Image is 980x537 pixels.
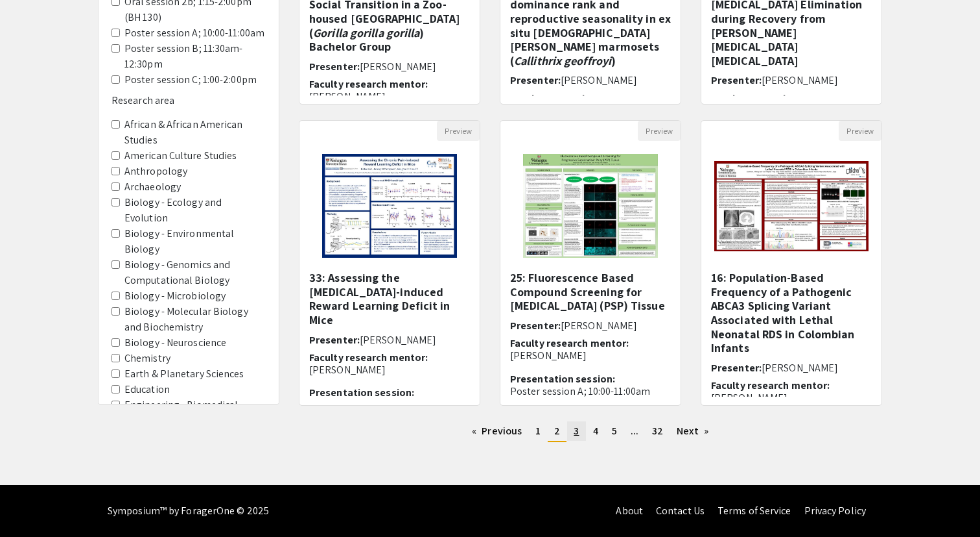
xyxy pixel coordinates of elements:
[652,424,663,438] span: 32
[631,424,638,438] span: ...
[510,141,670,271] img: <p>25: Fluorescence Based Compound Screening for Progressive Supranuclear Palsy (PSP) Tissue</p>
[839,121,881,141] button: Preview
[711,271,872,355] h5: 16: Population-Based Frequency of a Pathogenic ABCA3 Splicing Variant Associated with Lethal Neon...
[638,121,681,141] button: Preview
[124,179,181,195] label: Archaeology
[711,362,872,374] h6: Presenter:
[124,164,187,179] label: Anthropology
[10,479,55,527] iframe: Chat
[124,117,266,148] label: African & African American Studies
[762,73,838,87] span: [PERSON_NAME]
[309,141,469,271] img: <p>33: Assessing the Chronic Pain-induced Reward Learning Deficit in Mice</p>
[616,504,643,518] a: About
[309,334,470,346] h6: Presenter:
[124,195,266,226] label: Biology - Ecology and Evolution
[124,226,266,257] label: Biology - Environmental Biology
[510,92,629,105] span: Faculty research mentor:
[711,74,872,86] h6: Presenter:
[593,424,598,438] span: 4
[711,379,830,392] span: Faculty research mentor:
[701,120,882,406] div: Open Presentation <p>16: Population-Based Frequency of a Pathogenic ABCA3 Splicing Variant Associ...
[574,424,579,438] span: 3
[437,121,480,141] button: Preview
[510,319,671,332] h6: Presenter:
[561,73,637,87] span: [PERSON_NAME]
[711,392,872,404] p: [PERSON_NAME]
[124,72,257,88] label: Poster session C; 1:00-2:00pm
[299,421,882,442] ul: Pagination
[670,421,715,441] a: Next page
[711,92,830,105] span: Faculty research mentor:
[108,485,269,537] div: Symposium™ by ForagerOne © 2025
[510,74,671,86] h6: Presenter:
[124,366,244,382] label: Earth & Planetary Sciences
[309,90,470,103] p: [PERSON_NAME]
[762,361,838,375] span: [PERSON_NAME]
[804,504,866,518] a: Privacy Policy
[124,397,266,429] label: Engineering - Biomedical Engineering
[514,53,611,68] em: Callithrix geoffroyi
[612,424,617,438] span: 5
[124,257,266,288] label: Biology - Genomics and Computational Biology
[510,349,671,362] p: [PERSON_NAME]
[535,424,541,438] span: 1
[313,25,419,40] em: Gorilla gorilla gorilla
[561,319,637,332] span: [PERSON_NAME]
[124,304,266,335] label: Biology - Molecular Biology and Biochemistry
[360,333,436,347] span: [PERSON_NAME]
[656,504,705,518] a: Contact Us
[309,271,470,327] h5: 33: Assessing the [MEDICAL_DATA]-induced Reward Learning Deficit in Mice
[510,271,671,313] h5: 25: Fluorescence Based Compound Screening for [MEDICAL_DATA] (PSP) Tissue
[510,372,615,386] span: Presentation session:
[554,424,560,438] span: 2
[309,351,428,364] span: Faculty research mentor:
[309,386,414,399] span: Presentation session:
[500,120,681,406] div: Open Presentation <p>25: Fluorescence Based Compound Screening for Progressive Supranuclear Palsy...
[360,60,436,73] span: [PERSON_NAME]
[124,351,170,366] label: Chemistry
[701,148,881,264] img: <p>16: Population-Based Frequency of a Pathogenic ABCA3 Splicing Variant Associated with Lethal N...
[124,382,170,397] label: Education
[299,120,480,406] div: Open Presentation <p>33: Assessing the Chronic Pain-induced Reward Learning Deficit in Mice</p>
[124,288,226,304] label: Biology - Microbiology
[465,421,528,441] a: Previous page
[717,504,791,518] a: Terms of Service
[309,77,428,91] span: Faculty research mentor:
[510,336,629,350] span: Faculty research mentor:
[309,364,470,376] p: [PERSON_NAME]
[510,385,671,397] p: Poster session A; 10:00-11:00am
[124,41,266,72] label: Poster session B; 11:30am-12:30pm
[124,335,226,351] label: Biology - Neuroscience
[124,148,237,164] label: American Culture Studies
[124,25,264,41] label: Poster session A; 10:00-11:00am
[111,94,266,106] h6: Research area
[309,60,470,73] h6: Presenter:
